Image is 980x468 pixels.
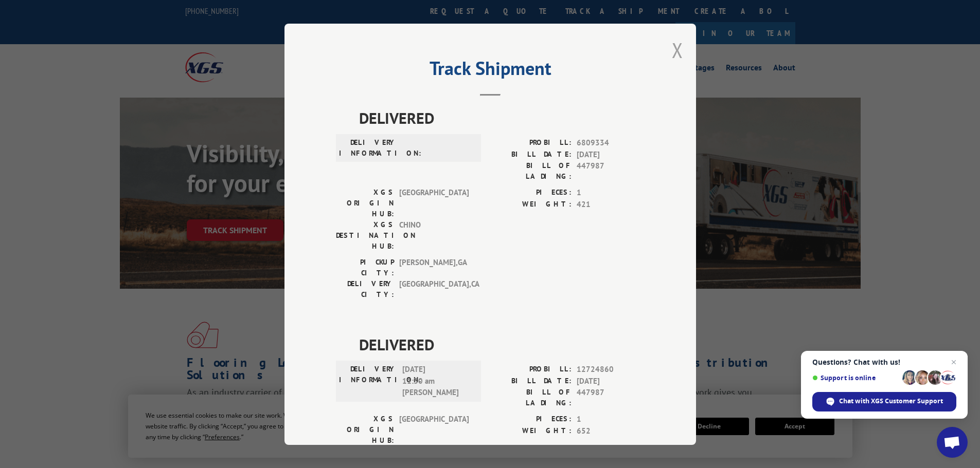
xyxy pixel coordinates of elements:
label: PIECES: [490,187,572,199]
span: CHINO [399,219,469,252]
span: [GEOGRAPHIC_DATA] , CA [399,278,469,300]
span: 447987 [577,387,645,408]
span: 421 [577,198,645,210]
label: BILL DATE: [490,375,572,387]
label: BILL OF LADING: [490,387,572,408]
label: PROBILL: [490,137,572,149]
span: 652 [577,425,645,437]
span: [DATE] 11:30 am [PERSON_NAME] [402,364,472,399]
span: [GEOGRAPHIC_DATA] [399,414,469,446]
span: Chat with XGS Customer Support [839,397,943,406]
label: PICKUP CITY: [336,257,394,278]
label: WEIGHT: [490,198,572,210]
span: Support is online [812,374,899,382]
label: XGS ORIGIN HUB: [336,414,394,446]
span: DELIVERED [359,106,645,129]
label: WEIGHT: [490,425,572,437]
span: Questions? Chat with us! [812,358,956,366]
span: [PERSON_NAME] , GA [399,257,469,278]
label: DELIVERY INFORMATION: [339,364,397,399]
span: 12724860 [577,364,645,376]
span: [DATE] [577,375,645,387]
span: [GEOGRAPHIC_DATA] [399,187,469,219]
button: Close modal [672,36,683,64]
label: PIECES: [490,414,572,425]
h2: Track Shipment [336,61,645,81]
label: BILL DATE: [490,148,572,160]
span: 1 [577,187,645,199]
span: Close chat [948,356,960,368]
span: 447987 [577,160,645,182]
div: Chat with XGS Customer Support [812,392,956,411]
label: XGS ORIGIN HUB: [336,187,394,219]
span: DELIVERED [359,333,645,356]
span: 6809334 [577,137,645,149]
label: DELIVERY INFORMATION: [339,137,397,159]
label: PROBILL: [490,364,572,376]
label: XGS DESTINATION HUB: [336,219,394,252]
span: [DATE] [577,148,645,160]
label: DELIVERY CITY: [336,278,394,300]
label: BILL OF LADING: [490,160,572,182]
span: 1 [577,414,645,425]
div: Open chat [937,427,968,458]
